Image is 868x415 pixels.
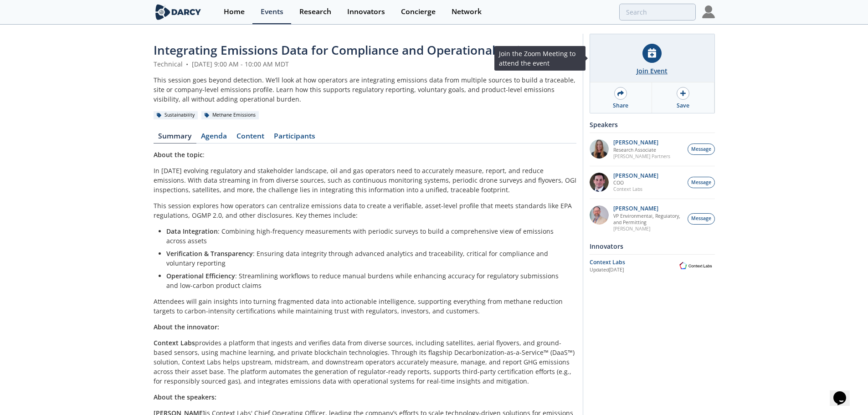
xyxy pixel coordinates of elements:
p: [PERSON_NAME] Partners [613,153,670,159]
li: : Ensuring data integrity through advanced analytics and traceability, critical for compliance an... [166,249,570,268]
img: 1e06ca1f-8078-4f37-88bf-70cc52a6e7bd [590,139,609,159]
span: • [185,60,190,68]
div: Innovators [347,8,385,15]
img: Profile [702,5,715,18]
span: Message [691,215,711,222]
div: Methane Emissions [201,111,259,119]
p: COO [613,179,658,186]
p: Research Associate [613,147,670,153]
strong: About the innovator: [154,323,219,331]
div: Concierge [401,8,436,15]
p: [PERSON_NAME] [613,139,670,146]
span: Integrating Emissions Data for Compliance and Operational Action [154,42,535,58]
div: Join Event [637,66,668,76]
button: Message [688,213,715,225]
p: VP Environmental, Regulatory, and Permitting [613,213,683,225]
div: Speakers [590,117,715,133]
strong: About the topic [154,150,203,159]
strong: Context Labs [154,338,195,347]
p: In [DATE] evolving regulatory and stakeholder landscape, oil and gas operators need to accurately... [154,166,576,195]
p: [PERSON_NAME] [613,225,683,232]
a: Agenda [196,133,232,143]
li: : Combining high-frequency measurements with periodic surveys to build a comprehensive view of em... [166,226,570,246]
a: Context Labs Updated[DATE] Context Labs [590,258,715,274]
div: Research [299,8,331,15]
img: logo-wide.svg [154,4,203,20]
div: Network [452,8,482,15]
li: : Streamlining workflows to reduce manual burdens while enhancing accuracy for regulatory submiss... [166,271,570,290]
img: 501ea5c4-0272-445a-a9c3-1e215b6764fd [590,173,609,192]
strong: Data Integration [166,227,218,236]
input: Advanced Search [619,4,696,20]
strong: Operational Efficiency [166,272,235,280]
div: Technical [DATE] 9:00 AM - 10:00 AM MDT [154,59,576,69]
a: Participants [269,133,320,143]
iframe: chat widget [830,379,859,406]
strong: About the speakers: [154,393,216,401]
span: Message [691,146,711,153]
div: This session goes beyond detection. We’ll look at how operators are integrating emissions data fr... [154,75,576,104]
img: Context Labs [677,261,715,271]
p: : [154,150,576,159]
span: Message [691,179,711,186]
div: Home [224,8,245,15]
p: Attendees will gain insights into turning fragmented data into actionable intelligence, supportin... [154,297,576,316]
p: Context Labs [613,186,658,192]
div: Innovators [590,238,715,254]
strong: Verification & Transparency [166,249,253,258]
img: ed2b4adb-f152-4947-b39b-7b15fa9ececc [590,205,609,225]
div: Context Labs [590,258,677,266]
a: Content [232,133,269,143]
button: Message [688,143,715,155]
div: Sustainability [154,111,198,119]
div: Save [677,102,689,110]
button: Message [688,177,715,188]
p: [PERSON_NAME] [613,205,683,212]
div: Updated [DATE] [590,266,677,274]
a: Summary [154,133,196,143]
p: This session explores how operators can centralize emissions data to create a verifiable, asset-l... [154,201,576,220]
div: Events [261,8,283,15]
p: [PERSON_NAME] [613,173,658,179]
p: provides a platform that ingests and verifies data from diverse sources, including satellites, ae... [154,338,576,386]
div: Share [613,102,628,110]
